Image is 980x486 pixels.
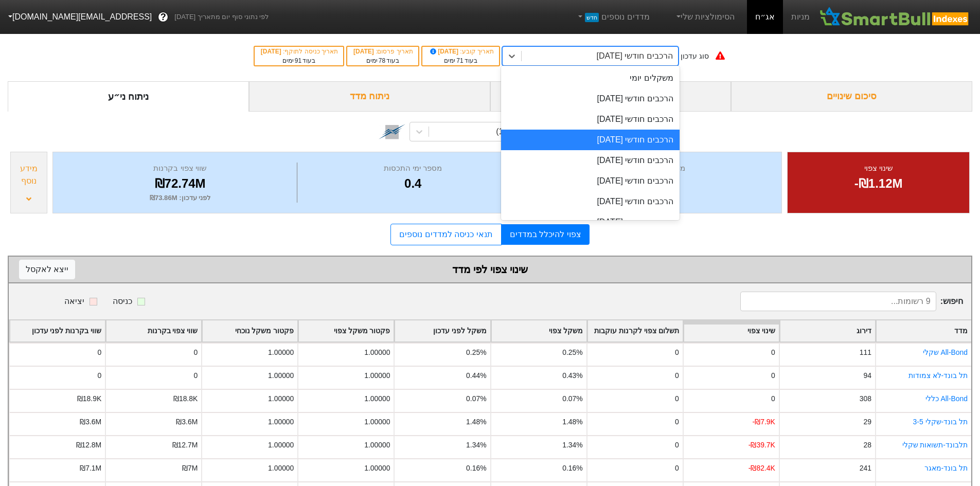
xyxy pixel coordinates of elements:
div: 1.00000 [364,393,390,404]
input: 9 רשומות... [740,292,936,311]
div: 0 [675,347,679,358]
div: 0.25% [562,347,582,358]
div: 1.48% [562,417,582,427]
div: 1.00000 [364,370,390,381]
div: ₪72.74M [66,174,294,193]
div: 0.43% [562,370,582,381]
div: 0 [97,370,101,381]
div: ₪12.8M [76,440,102,451]
div: 1.00000 [268,463,294,474]
div: 0.16% [466,463,486,474]
div: Toggle SortBy [202,320,297,341]
div: Toggle SortBy [876,320,971,341]
div: 94 [863,370,871,381]
div: שינוי צפוי לפי מדד [19,262,961,277]
div: בעוד ימים [260,56,338,65]
div: תאריך כניסה לתוקף : [260,47,338,56]
div: 0 [97,347,101,358]
a: תלבונד-תשואות שקלי [902,441,968,449]
div: שווי צפוי בקרנות [66,163,294,174]
div: ₪18.8K [173,393,198,404]
div: 0.44% [466,370,486,381]
div: Toggle SortBy [684,320,779,341]
div: 1.00000 [268,440,294,451]
div: הרכבים חודשי [DATE] [501,212,680,232]
div: ניתוח מדד [249,81,490,112]
div: כניסה [113,295,132,308]
div: הרכבים חודשי [DATE] [501,109,680,130]
div: אמריקן אק אגח א (1225887) [496,125,600,138]
div: תאריך קובע : [427,47,494,56]
span: חדש [585,13,599,22]
div: 0 [675,463,679,474]
img: tase link [379,118,405,145]
div: 1.00000 [364,417,390,427]
div: 1.00000 [364,347,390,358]
div: 29 [863,417,871,427]
div: 1.00000 [268,347,294,358]
div: סוג עדכון [681,51,709,62]
div: Toggle SortBy [298,320,394,341]
div: משקלים יומי [501,68,680,88]
div: הרכבים חודשי [DATE] [501,130,680,150]
div: 28 [863,440,871,451]
div: הרכבים חודשי [DATE] [501,191,680,212]
a: All-Bond כללי [925,394,968,403]
div: תאריך פרסום : [352,47,413,56]
div: ₪7M [182,463,198,474]
div: ניתוח ני״ע [8,81,249,112]
div: 1.00000 [268,417,294,427]
div: הרכבים חודשי [DATE] [501,150,680,171]
a: תל בונד-שקלי 3-5 [913,418,968,426]
div: 241 [860,463,871,474]
span: 91 [295,57,301,64]
div: ביקושים והיצעים צפויים [490,81,732,112]
div: בעוד ימים [352,56,413,65]
div: 0 [675,393,679,404]
div: 1.00000 [364,440,390,451]
div: 0.07% [466,393,486,404]
span: חיפוש : [740,292,963,311]
a: מדדים נוספיםחדש [572,7,654,27]
div: Toggle SortBy [10,320,105,341]
div: Toggle SortBy [491,320,586,341]
div: ₪3.6M [80,417,101,427]
div: 1.34% [562,440,582,451]
div: 111 [860,347,871,358]
div: ₪18.9K [77,393,101,404]
div: ₪12.7M [172,440,198,451]
div: 0.25% [466,347,486,358]
div: Toggle SortBy [395,320,490,341]
span: 78 [379,57,385,64]
div: יציאה [64,295,84,308]
span: ? [161,10,166,24]
div: שינוי צפוי [800,163,956,174]
div: 1.00000 [268,393,294,404]
div: ₪3.6M [176,417,198,427]
div: 0 [675,417,679,427]
img: SmartBull [818,7,972,27]
a: הסימולציות שלי [670,7,739,27]
div: -₪39.7K [749,440,775,451]
span: [DATE] [261,48,283,55]
div: 1.48% [466,417,486,427]
div: 0 [675,370,679,381]
span: [DATE] [429,48,460,55]
div: Toggle SortBy [106,320,201,341]
a: תל בונד-לא צמודות [908,371,968,380]
div: 0.07% [562,393,582,404]
span: [DATE] [353,48,376,55]
div: Toggle SortBy [587,320,683,341]
div: 0 [771,370,775,381]
button: ייצא לאקסל [19,260,75,279]
div: סיכום שינויים [731,81,972,112]
span: 71 [456,57,463,64]
div: 1.34% [466,440,486,451]
div: -₪7.9K [753,417,775,427]
div: 0.4 [300,174,526,193]
div: בעוד ימים [427,56,494,65]
div: 1.00000 [364,463,390,474]
div: 0.16% [562,463,582,474]
div: 1.00000 [268,370,294,381]
div: 0 [194,370,198,381]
